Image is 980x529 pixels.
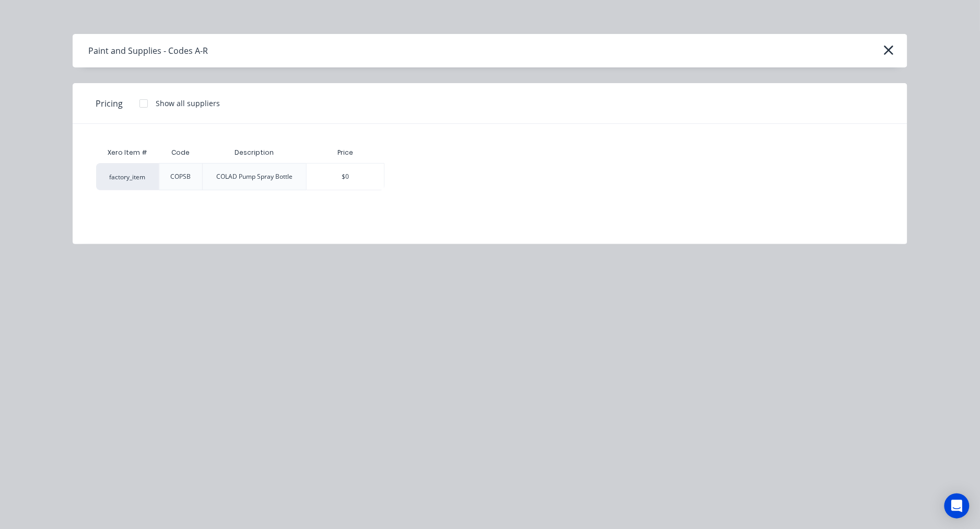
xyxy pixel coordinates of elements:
div: COLAD Pump Spray Bottle [216,172,293,181]
span: Pricing [96,97,123,110]
div: Code [163,140,198,166]
div: COPSB [170,172,191,181]
div: Description [226,140,282,166]
div: Show all suppliers [156,98,220,109]
div: factory_item [96,163,159,190]
div: Price [306,142,384,163]
div: Paint and Supplies - Codes A-R [88,44,208,57]
div: $0 [307,164,384,190]
div: Xero Item # [96,142,159,163]
div: Open Intercom Messenger [944,493,970,519]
